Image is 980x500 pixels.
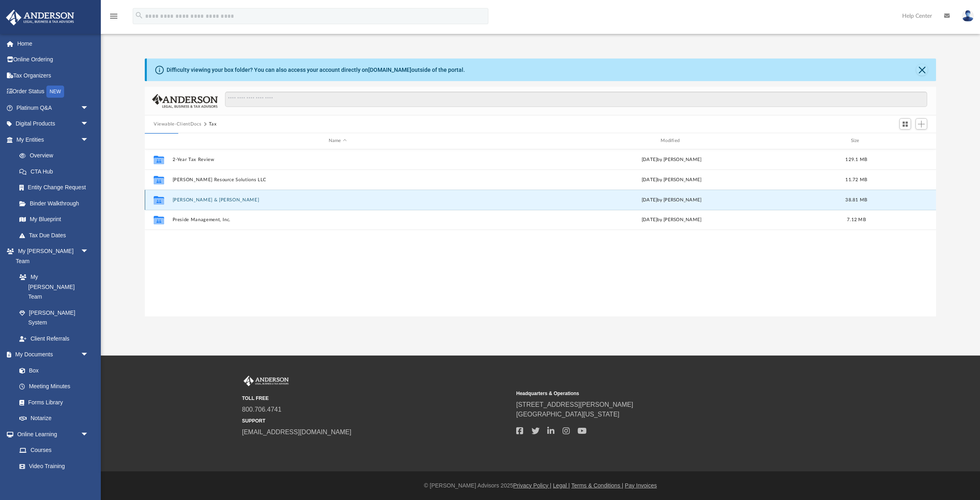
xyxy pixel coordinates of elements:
[845,177,867,182] span: 11.72 MB
[11,394,93,410] a: Forms Library
[11,305,97,331] a: [PERSON_NAME] System
[11,410,97,427] a: Notarize
[507,196,837,203] div: [DATE] by [PERSON_NAME]
[625,482,657,489] a: Pay Invoices
[516,401,633,408] a: [STREET_ADDRESS][PERSON_NAME]
[81,116,97,132] span: arrow_drop_down
[11,379,97,395] a: Meeting Minutes
[242,417,511,425] small: SUPPORT
[516,411,619,418] a: [GEOGRAPHIC_DATA][US_STATE]
[173,197,503,203] button: [PERSON_NAME] & [PERSON_NAME]
[242,406,281,413] a: 800.706.4741
[516,390,785,397] small: Headquarters & Operations
[11,227,101,243] a: Tax Due Dates
[209,121,217,128] button: Tax
[4,10,77,25] img: Anderson Advisors Platinum Portal
[845,197,867,202] span: 38.81 MB
[553,482,570,489] a: Legal |
[11,458,93,474] a: Video Training
[11,211,97,228] a: My Blueprint
[81,426,97,443] span: arrow_drop_down
[845,157,867,161] span: 129.1 MB
[11,442,97,458] a: Courses
[242,395,511,402] small: TOLL FREE
[506,137,837,144] div: Modified
[915,118,928,130] button: Add
[81,243,97,260] span: arrow_drop_down
[368,67,411,73] a: [DOMAIN_NAME]
[167,66,465,74] div: Difficulty viewing your box folder? You can also access your account directly on outside of the p...
[507,156,837,163] div: [DATE] by [PERSON_NAME]
[6,116,101,132] a: Digital Productsarrow_drop_down
[11,269,93,305] a: My [PERSON_NAME] Team
[11,163,101,180] a: CTA Hub
[135,11,144,20] i: search
[507,216,837,224] div: [DATE] by [PERSON_NAME]
[876,137,932,144] div: id
[11,148,101,164] a: Overview
[507,176,837,183] div: [DATE] by [PERSON_NAME]
[109,11,119,21] i: menu
[6,84,101,100] a: Order StatusNEW
[11,331,97,347] a: Client Referrals
[899,118,911,130] button: Switch to Grid View
[81,347,97,363] span: arrow_drop_down
[840,137,873,144] div: Size
[225,92,927,107] input: Search files and folders
[6,426,97,442] a: Online Learningarrow_drop_down
[6,132,101,148] a: My Entitiesarrow_drop_down
[173,177,503,182] button: [PERSON_NAME] Resource Solutions LLC
[916,64,928,75] button: Close
[11,180,101,196] a: Entity Change Request
[6,67,101,84] a: Tax Organizers
[962,10,974,22] img: User Pic
[109,15,119,21] a: menu
[571,482,623,489] a: Terms & Conditions |
[242,429,351,435] a: [EMAIL_ADDRESS][DOMAIN_NAME]
[242,376,290,386] img: Anderson Advisors Platinum Portal
[46,86,64,98] div: NEW
[6,243,97,269] a: My [PERSON_NAME] Teamarrow_drop_down
[847,218,866,222] span: 7.12 MB
[172,137,503,144] div: Name
[154,121,201,128] button: Viewable-ClientDocs
[101,481,980,490] div: © [PERSON_NAME] Advisors 2025
[81,100,97,116] span: arrow_drop_down
[148,137,169,144] div: id
[6,100,101,116] a: Platinum Q&Aarrow_drop_down
[11,195,101,211] a: Binder Walkthrough
[81,132,97,148] span: arrow_drop_down
[173,217,503,222] button: Preside Management, Inc.
[6,347,97,363] a: My Documentsarrow_drop_down
[145,149,936,317] div: grid
[11,362,93,379] a: Box
[6,36,101,52] a: Home
[173,157,503,162] button: 2-Year Tax Review
[6,52,101,68] a: Online Ordering
[513,482,552,489] a: Privacy Policy |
